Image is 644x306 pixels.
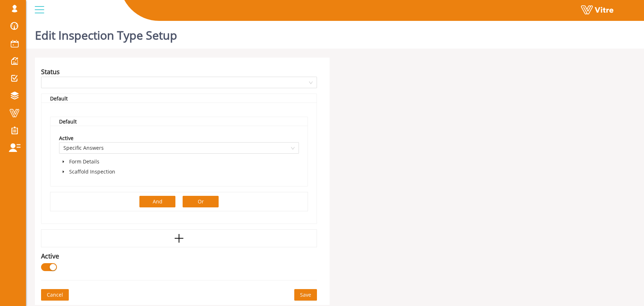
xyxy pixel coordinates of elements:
[69,168,115,175] span: Scaffold Inspection
[68,167,117,176] span: Scaffold Inspection
[153,198,162,206] span: And
[62,170,65,174] span: caret-down
[69,158,99,165] span: Form Details
[62,160,65,163] span: caret-down
[198,198,204,206] span: Or
[47,291,63,299] span: Cancel
[50,94,68,103] div: Default
[35,18,177,49] h1: Edit Inspection Type Setup
[59,134,73,142] div: Active
[183,196,219,207] button: Or
[294,289,317,301] button: Save
[300,291,311,299] span: Save
[174,233,184,244] span: plus
[41,289,69,301] button: Cancel
[41,67,60,77] div: Status
[63,143,295,153] span: Specific Answers
[139,196,175,207] button: And
[41,251,59,261] div: Active
[68,157,101,166] span: Form Details
[59,117,77,126] div: Default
